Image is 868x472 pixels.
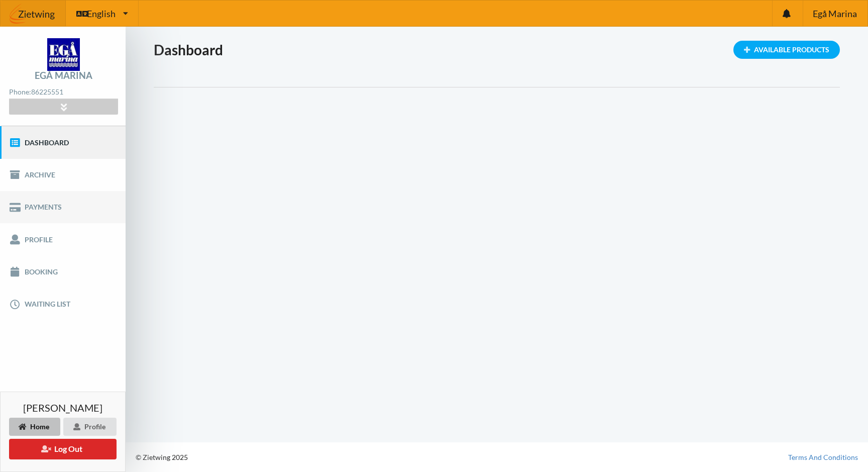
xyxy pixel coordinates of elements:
a: Terms And Conditions [788,452,858,462]
span: Egå Marina [813,9,857,18]
span: English [87,9,116,18]
button: Log Out [9,439,117,459]
span: [PERSON_NAME] [23,403,102,413]
strong: 86225551 [31,87,63,96]
div: Available Products [733,41,840,59]
div: Phone: [9,85,118,99]
img: logo [47,38,80,71]
div: Profile [63,418,117,436]
div: Egå Marina [35,71,92,80]
h1: Dashboard [154,41,840,59]
div: Home [9,418,60,436]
